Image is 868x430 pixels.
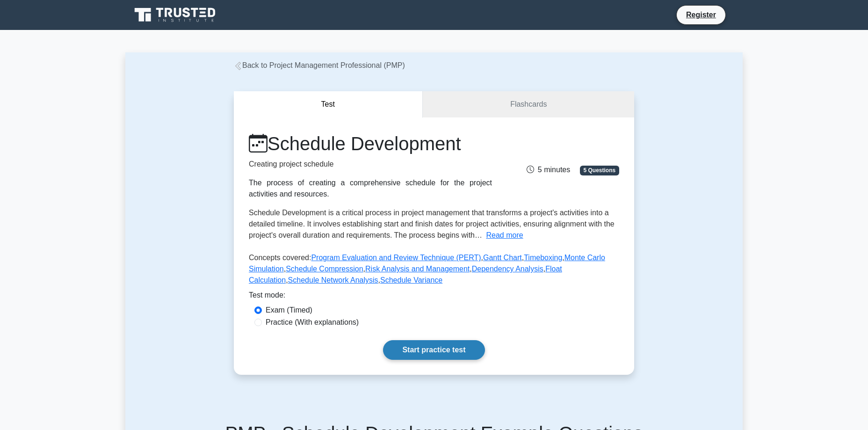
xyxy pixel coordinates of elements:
a: Register [680,9,722,21]
p: Creating project schedule [249,159,492,170]
label: Exam (Timed) [266,305,312,316]
a: Monte Carlo Simulation [249,254,605,273]
button: Read more [486,230,523,241]
a: Timeboxing [524,254,562,262]
span: Schedule Development is a critical process in project management that transforms a project's acti... [249,209,615,239]
div: Test mode: [249,290,619,305]
a: Program Evaluation and Review Technique (PERT) [311,254,481,262]
a: Risk Analysis and Management [365,265,470,273]
div: The process of creating a comprehensive schedule for the project activities and resources. [249,177,492,200]
span: 5 Questions [580,166,619,175]
a: Schedule Network Analysis [288,276,378,284]
span: 5 minutes [527,166,570,174]
a: Back to Project Management Professional (PMP) [234,61,405,69]
a: Dependency Analysis [472,265,543,273]
button: Test [234,91,423,118]
label: Practice (With explanations) [266,317,359,328]
a: Schedule Compression [286,265,363,273]
a: Schedule Variance [380,276,442,284]
p: Concepts covered: , , , , , , , , , [249,252,619,290]
a: Gantt Chart [483,254,522,262]
a: Float Calculation [249,265,562,284]
h1: Schedule Development [249,132,492,155]
a: Flashcards [423,91,634,118]
a: Start practice test [383,340,485,360]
